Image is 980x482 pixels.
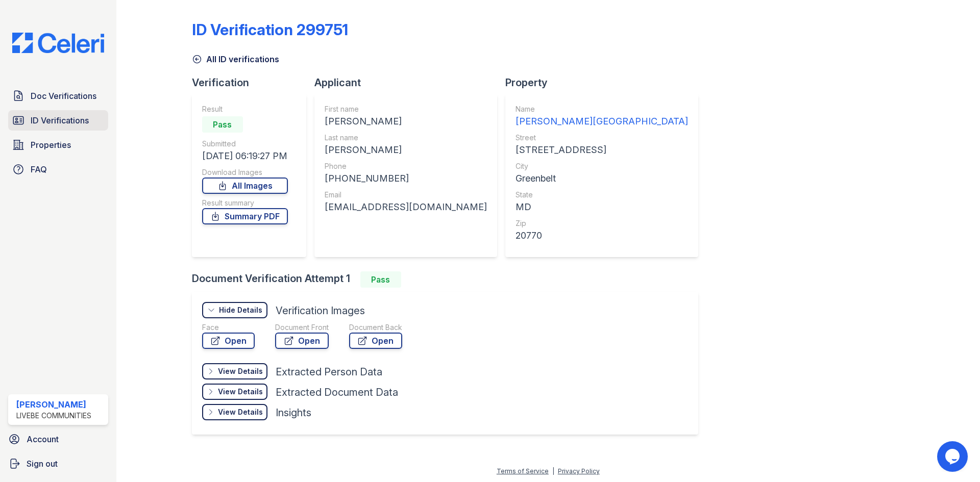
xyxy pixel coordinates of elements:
div: Street [516,133,688,143]
div: Name [516,104,688,114]
div: [STREET_ADDRESS] [516,143,688,157]
div: Zip [516,218,688,229]
div: City [516,161,688,171]
div: [PERSON_NAME][GEOGRAPHIC_DATA] [516,114,688,129]
div: ID Verification 299751 [192,20,348,39]
a: Account [4,429,112,449]
div: [DATE] 06:19:27 PM [202,149,288,163]
span: ID Verifications [31,114,89,126]
a: All Images [202,177,288,194]
div: Document Back [349,322,402,333]
div: Result [202,104,288,114]
div: Applicant [314,75,505,90]
div: Property [505,75,706,90]
div: Result summary [202,198,288,208]
div: Extracted Document Data [276,385,398,399]
div: First name [325,104,487,114]
span: Account [27,433,59,445]
div: Verification [192,75,314,90]
div: Extracted Person Data [276,365,382,379]
div: Face [202,322,255,333]
iframe: chat widget [937,441,970,472]
a: Open [349,333,402,349]
div: Verification Images [276,303,365,318]
div: 20770 [516,229,688,243]
div: Pass [360,271,401,288]
a: Sign out [4,453,112,474]
span: Properties [31,139,71,151]
div: Insights [276,405,311,420]
div: [EMAIL_ADDRESS][DOMAIN_NAME] [325,200,487,214]
a: All ID verifications [192,53,279,65]
div: View Details [218,366,263,376]
a: FAQ [8,159,108,180]
a: Properties [8,135,108,155]
a: Summary PDF [202,208,288,224]
div: Document Front [275,322,329,333]
div: Greenbelt [516,171,688,186]
div: Submitted [202,139,288,149]
div: [PERSON_NAME] [16,398,91,411]
div: LiveBe Communities [16,411,91,421]
a: Terms of Service [497,467,549,475]
a: ID Verifications [8,110,108,131]
div: [PHONE_NUMBER] [325,171,487,186]
span: FAQ [31,163,47,175]
a: Name [PERSON_NAME][GEOGRAPHIC_DATA] [516,104,688,129]
img: CE_Logo_Blue-a8612792a0a2168367f1c8372b55b34899dd931a85d93a1a3d3e32e68fde9ad4.png [4,33,112,53]
div: Email [325,190,487,200]
div: MD [516,200,688,214]
div: Last name [325,133,487,143]
a: Privacy Policy [558,467,600,475]
div: [PERSON_NAME] [325,143,487,157]
a: Open [202,333,255,349]
span: Doc Verifications [31,90,96,102]
div: Hide Details [219,305,262,315]
span: Sign out [27,458,58,470]
div: State [516,190,688,200]
a: Doc Verifications [8,86,108,106]
div: Document Verification Attempt 1 [192,271,706,288]
div: [PERSON_NAME] [325,114,487,129]
div: View Details [218,407,263,417]
div: View Details [218,387,263,397]
div: Phone [325,161,487,171]
div: Pass [202,116,243,133]
div: Download Images [202,167,288,177]
a: Open [275,333,329,349]
div: | [552,467,554,475]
